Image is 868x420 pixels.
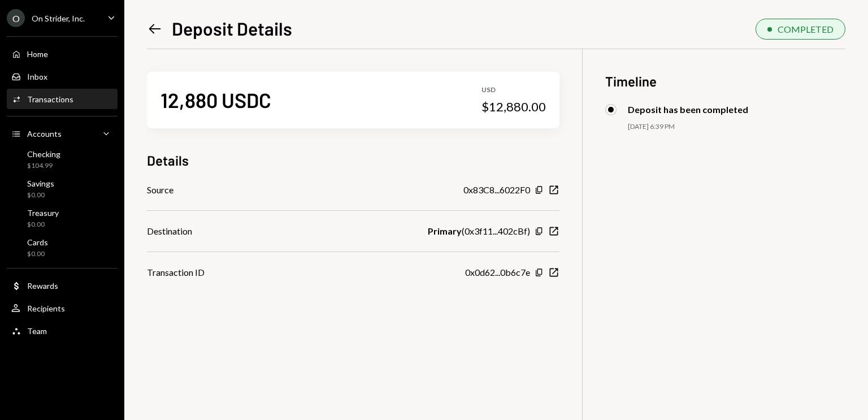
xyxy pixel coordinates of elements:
div: USD [481,85,546,95]
div: Savings [27,179,54,188]
div: On Strider, Inc. [32,14,85,23]
div: 0x83C8...6022F0 [463,183,530,197]
div: Checking [27,149,60,159]
div: ( 0x3f11...402cBf ) [428,224,530,238]
div: Source [147,183,173,197]
div: O [7,9,25,27]
a: Treasury$0.00 [7,205,118,232]
div: $0.00 [27,249,48,259]
div: [DATE] 6:39 PM [628,122,845,132]
div: $0.00 [27,220,59,230]
div: Recipients [27,304,65,313]
div: Deposit has been completed [628,104,748,115]
a: Rewards [7,275,118,296]
a: Home [7,44,118,64]
div: 12,880 USDC [160,87,271,112]
div: $104.99 [27,161,60,171]
div: $0.00 [27,190,54,200]
div: Transactions [27,94,73,104]
a: Cards$0.00 [7,234,118,261]
a: Transactions [7,89,118,109]
div: Team [27,326,47,336]
a: Recipients [7,298,118,318]
h3: Timeline [605,72,845,90]
div: Rewards [27,281,58,291]
h1: Deposit Details [172,17,292,40]
div: Treasury [27,208,59,218]
h3: Details [147,151,189,170]
div: $12,880.00 [481,99,546,115]
a: Accounts [7,123,118,144]
a: Savings$0.00 [7,175,118,202]
div: Transaction ID [147,266,205,279]
b: Primary [428,224,462,238]
div: Inbox [27,72,47,81]
div: COMPLETED [778,24,834,34]
a: Checking$104.99 [7,146,118,173]
div: Home [27,49,48,59]
a: Team [7,321,118,341]
div: Cards [27,237,48,247]
div: Accounts [27,129,62,138]
div: 0x0d62...0b6c7e [465,266,530,279]
div: Destination [147,224,192,238]
a: Inbox [7,66,118,86]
